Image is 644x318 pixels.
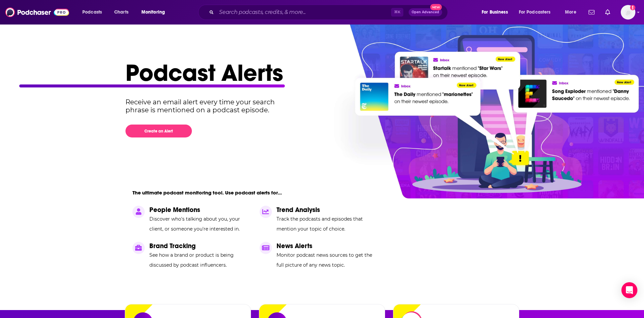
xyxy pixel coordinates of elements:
span: More [565,8,576,17]
span: Podcasts [82,8,102,17]
img: Podchaser - Follow, Share and Rate Podcasts [5,6,69,19]
button: open menu [515,7,560,18]
span: Open Advanced [412,11,439,14]
button: open menu [78,7,111,18]
div: Open Intercom Messenger [621,282,637,298]
h1: Podcast Alerts [125,58,513,87]
p: See how a brand or product is being discussed by podcast influencers. [149,250,252,270]
span: Charts [114,8,128,17]
button: open menu [477,7,516,18]
div: Search podcasts, credits, & more... [204,5,454,20]
button: Open AdvancedNew [409,8,442,16]
button: Create an Alert [125,125,192,137]
button: Show profile menu [621,5,635,20]
button: open menu [137,7,174,18]
svg: Add a profile image [630,5,635,10]
span: Monitoring [141,8,165,17]
p: Monitor podcast news sources to get the full picture of any news topic. [277,250,379,270]
p: Discover who's talking about you, your client, or someone you're interested in. [149,214,252,234]
input: Search podcasts, credits, & more... [216,7,391,18]
p: Track the podcasts and episodes that mention your topic of choice. [277,214,379,234]
p: News Alerts [277,242,379,250]
a: Show notifications dropdown [603,7,613,18]
span: New [430,4,442,10]
span: For Business [482,8,508,17]
span: For Podcasters [519,8,551,17]
a: Show notifications dropdown [586,7,597,18]
button: open menu [560,7,585,18]
p: People Mentions [149,206,252,214]
img: User Profile [621,5,635,20]
p: Trend Analysis [277,206,379,214]
span: ⌘ K [391,8,403,17]
p: Receive an email alert every time your search phrase is mentioned on a podcast episode. [125,98,287,114]
a: Charts [110,7,132,18]
p: The ultimate podcast monitoring tool. Use podcast alerts for... [132,189,282,196]
p: Brand Tracking [149,242,252,250]
span: Logged in as tmarra [621,5,635,20]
